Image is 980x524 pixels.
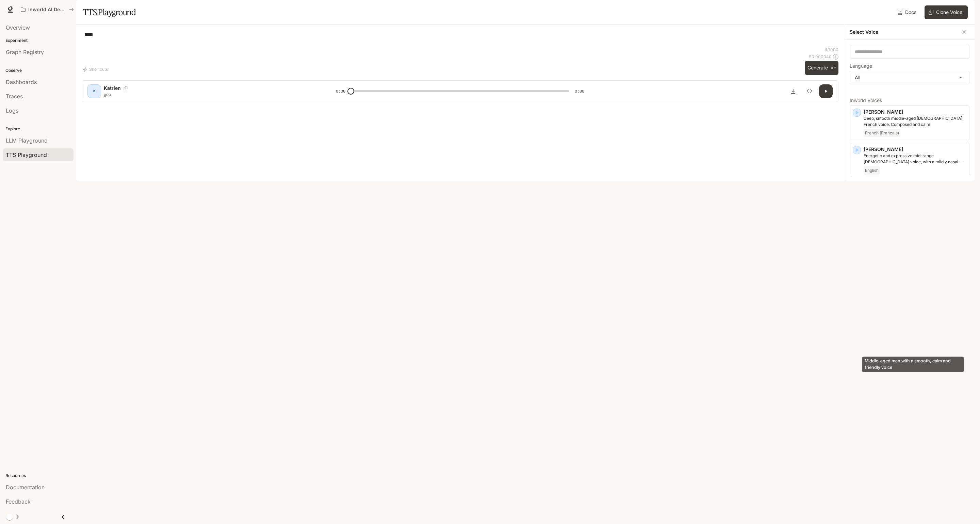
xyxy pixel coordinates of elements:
div: All [850,71,969,84]
button: All workspaces [18,3,77,16]
p: $ 0.000040 [809,54,832,60]
p: [PERSON_NAME] [864,146,966,153]
a: Docs [896,5,919,19]
p: Deep, smooth middle-aged male French voice. Composed and calm [864,115,966,128]
button: Download audio [786,84,800,98]
p: 4 / 1000 [824,47,838,52]
p: Inworld AI Demos [28,7,66,13]
button: Clone Voice [925,5,968,19]
button: Copy Voice ID [121,86,130,90]
div: Middle-aged man with a smooth, calm and friendly voice [862,357,964,372]
span: English [864,166,880,175]
span: 0:00 [336,88,345,95]
p: goo [104,92,320,97]
p: ⌘⏎ [831,66,836,70]
p: Language [850,64,872,68]
p: Energetic and expressive mid-range male voice, with a mildly nasal quality [864,153,966,165]
h1: TTS Playground [83,5,136,19]
p: [PERSON_NAME] [864,109,966,115]
button: Generate⌘⏎ [805,61,838,75]
p: Inworld Voices [850,98,969,103]
button: Inspect [803,84,816,98]
span: French (Français) [864,129,900,137]
button: Shortcuts [82,64,111,75]
span: 0:00 [575,88,584,95]
div: K [89,86,100,97]
p: Katrien [104,85,121,92]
